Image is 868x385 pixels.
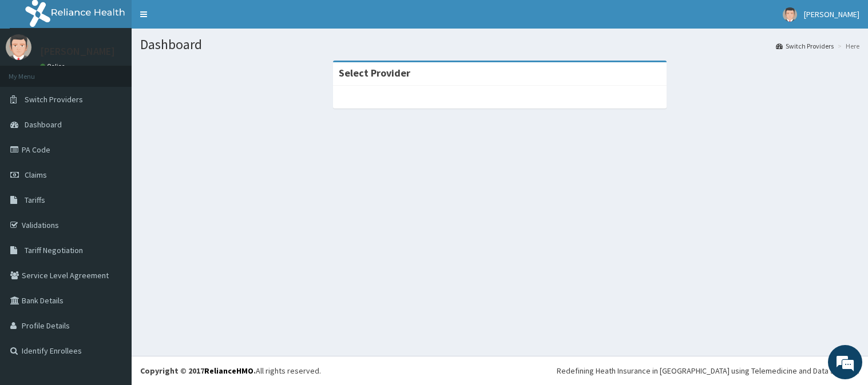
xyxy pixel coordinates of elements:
span: Claims [25,170,47,180]
span: Tariffs [25,195,45,205]
span: Dashboard [25,119,62,130]
li: Here [835,41,859,51]
strong: Copyright © 2017 . [140,366,256,376]
a: RelianceHMO [204,366,253,376]
span: Tariff Negotiation [25,245,83,255]
a: Switch Providers [776,41,834,51]
img: User Image [783,7,797,22]
img: User Image [6,34,31,60]
span: Switch Providers [25,94,83,105]
div: Redefining Heath Insurance in [GEOGRAPHIC_DATA] using Telemedicine and Data Science! [557,365,859,376]
footer: All rights reserved. [132,356,868,385]
strong: Select Provider [339,66,410,79]
p: [PERSON_NAME] [40,46,115,57]
a: Online [40,62,68,70]
h1: Dashboard [140,37,859,52]
span: [PERSON_NAME] [804,9,859,19]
